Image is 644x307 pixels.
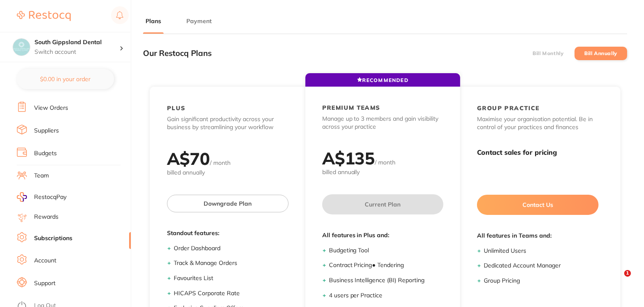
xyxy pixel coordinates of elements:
h3: Our Restocq Plans [143,49,212,58]
h2: A$ 135 [322,148,375,169]
p: Maximise your organisation potential. Be in control of your practices and finances [477,115,599,132]
li: Business Intelligence (BI) Reporting [329,276,444,285]
li: Track & Manage Orders [174,259,289,267]
li: Dedicated Account Manager [484,262,599,270]
li: HICAPS Corporate Rate [174,289,289,298]
button: Downgrade Plan [167,195,289,212]
label: Bill Annually [584,50,617,56]
span: billed annually [322,168,444,177]
h2: GROUP PRACTICE [477,104,540,112]
p: Manage up to 3 members and gain visibility across your practice [322,115,444,131]
span: / month [210,159,231,167]
span: 1 [624,270,631,277]
a: Team [34,172,49,180]
a: Budgets [34,149,57,158]
a: Restocq Logo [17,6,71,26]
button: Plans [143,17,164,25]
span: All features in Plus and: [322,231,444,240]
img: South Gippsland Dental [13,39,30,56]
h4: South Gippsland Dental [34,38,119,47]
label: Bill Monthly [533,50,564,56]
img: RestocqPay [17,192,27,202]
h3: Contact sales for pricing [477,148,599,156]
h2: PREMIUM TEAMS [322,104,380,111]
a: Support [34,279,56,288]
li: Budgeting Tool [329,246,444,255]
li: 4 users per Practice [329,291,444,300]
button: Payment [184,17,214,25]
a: Rewards [34,213,58,221]
span: billed annually [167,169,289,177]
span: Standout features: [167,229,289,238]
button: $0.00 in your order [17,69,114,89]
li: Unlimited Users [484,247,599,255]
img: Restocq Logo [17,11,71,21]
p: Switch account [34,48,119,56]
a: Suppliers [34,127,59,135]
a: Subscriptions [34,234,72,243]
a: View Orders [34,104,68,112]
h2: A$ 70 [167,148,210,169]
p: Gain significant productivity across your business by streamlining your workflow [167,115,289,132]
span: All features in Teams and: [477,232,599,240]
li: Contract Pricing ● Tendering [329,261,444,270]
h2: PLUS [167,104,186,112]
li: Order Dashboard [174,244,289,253]
button: Current Plan [322,194,444,214]
button: Contact Us [477,195,599,215]
span: / month [375,159,396,166]
span: RestocqPay [34,193,66,201]
li: Group Pricing [484,277,599,285]
a: Account [34,257,56,265]
span: RECOMMENDED [357,77,408,83]
a: RestocqPay [17,192,66,202]
li: Favourites List [174,274,289,283]
iframe: Intercom live chat [607,270,627,290]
